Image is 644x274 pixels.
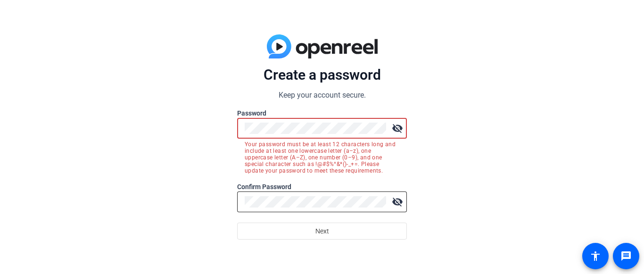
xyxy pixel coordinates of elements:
[388,119,407,138] mat-icon: visibility_off
[237,182,407,191] label: Confirm Password
[237,90,407,101] p: Keep your account secure.
[388,192,407,211] mat-icon: visibility_off
[620,250,632,262] mat-icon: message
[590,250,601,262] mat-icon: accessibility
[245,139,399,174] mat-error: Your password must be at least 12 characters long and include at least one lowercase letter (a–z)...
[237,223,407,240] button: Next
[315,222,329,240] span: Next
[267,34,378,59] img: blue-gradient.svg
[237,66,407,84] p: Create a password
[237,108,407,118] label: Password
